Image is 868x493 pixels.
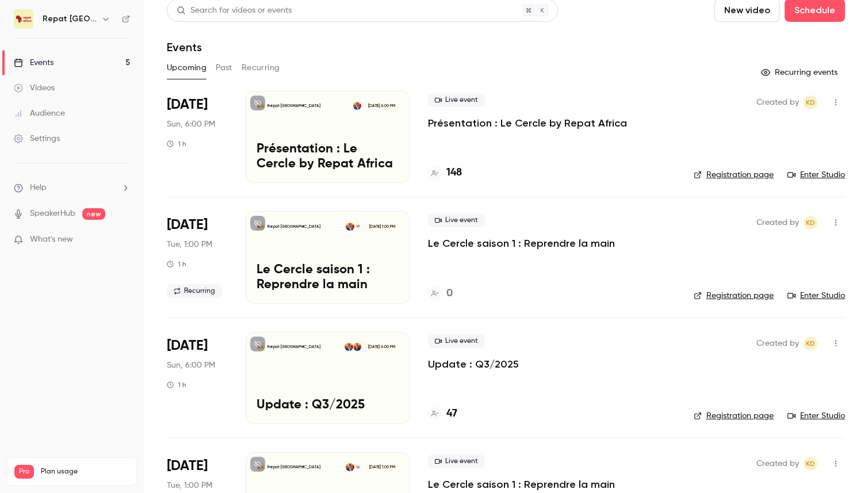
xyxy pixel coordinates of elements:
[787,169,845,181] a: Enter Studio
[167,59,207,77] button: Upcoming
[428,334,485,348] span: Live event
[43,13,97,25] h6: Repat [GEOGRAPHIC_DATA]
[353,102,361,110] img: Kara Diaby
[177,5,292,17] div: Search for videos or events
[804,216,817,230] span: Kara Diaby
[246,211,410,303] a: Le Cercle saison 1 : Reprendre la mainRepat [GEOGRAPHIC_DATA]OKara Diaby[DATE] 1:00 PMLe Cercle s...
[364,343,398,351] span: [DATE] 6:00 PM
[167,211,227,303] div: Sep 23 Tue, 1:00 PM (Africa/Abidjan)
[14,10,33,28] img: Repat Africa
[428,116,627,130] a: Présentation : Le Cercle by Repat Africa
[428,454,485,468] span: Live event
[30,234,73,246] span: What's new
[756,95,799,109] span: Created by
[806,457,815,471] span: KD
[267,224,320,230] p: Repat [GEOGRAPHIC_DATA]
[14,465,34,479] span: Pro
[354,463,363,472] div: O
[756,63,845,82] button: Recurring events
[167,360,215,371] span: Sun, 6:00 PM
[257,398,399,413] p: Update : Q3/2025
[428,236,615,250] a: Le Cercle saison 1 : Reprendre la main
[14,57,53,68] div: Events
[804,457,817,471] span: Kara Diaby
[346,223,354,231] img: Kara Diaby
[446,406,457,422] h4: 47
[167,332,227,424] div: Sep 28 Sun, 8:00 PM (Europe/Brussels)
[364,102,398,110] span: [DATE] 6:00 PM
[257,263,399,293] p: Le Cercle saison 1 : Reprendre la main
[346,463,354,471] img: Kara Diaby
[756,337,799,350] span: Created by
[246,91,410,183] a: Présentation : Le Cercle by Repat AfricaRepat [GEOGRAPHIC_DATA]Kara Diaby[DATE] 6:00 PMPrésentati...
[806,95,815,109] span: KD
[246,332,410,424] a: Update : Q3/2025Repat [GEOGRAPHIC_DATA]Mounir TelkassKara Diaby[DATE] 6:00 PMUpdate : Q3/2025
[267,103,320,109] p: Repat [GEOGRAPHIC_DATA]
[167,216,208,234] span: [DATE]
[167,119,215,130] span: Sun, 6:00 PM
[806,337,815,350] span: KD
[365,463,398,471] span: [DATE] 1:00 PM
[14,82,55,94] div: Videos
[167,239,212,250] span: Tue, 1:00 PM
[167,284,222,298] span: Recurring
[167,480,212,491] span: Tue, 1:00 PM
[428,93,485,107] span: Live event
[756,216,799,230] span: Created by
[14,108,65,119] div: Audience
[446,165,462,181] h4: 148
[242,59,280,77] button: Recurring
[428,213,485,227] span: Live event
[756,457,799,471] span: Created by
[428,357,519,371] a: Update : Q3/2025
[41,467,129,476] span: Plan usage
[30,182,47,194] span: Help
[257,142,399,172] p: Présentation : Le Cercle by Repat Africa
[267,344,320,350] p: Repat [GEOGRAPHIC_DATA]
[428,286,453,301] a: 0
[365,223,398,231] span: [DATE] 1:00 PM
[167,380,186,389] div: 1 h
[694,410,774,422] a: Registration page
[167,139,186,148] div: 1 h
[116,235,130,245] iframe: Noticeable Trigger
[804,337,817,350] span: Kara Diaby
[354,222,363,231] div: O
[804,95,817,109] span: Kara Diaby
[694,290,774,301] a: Registration page
[14,133,60,144] div: Settings
[167,259,186,269] div: 1 h
[167,91,227,183] div: Sep 14 Sun, 8:00 PM (Europe/Brussels)
[428,477,615,491] a: Le Cercle saison 1 : Reprendre la main
[446,286,453,301] h4: 0
[167,40,202,54] h1: Events
[806,216,815,230] span: KD
[167,337,208,355] span: [DATE]
[167,95,208,114] span: [DATE]
[428,406,457,422] a: 47
[167,457,208,475] span: [DATE]
[787,290,845,301] a: Enter Studio
[353,343,361,351] img: Mounir Telkass
[267,464,320,470] p: Repat [GEOGRAPHIC_DATA]
[428,165,462,181] a: 148
[694,169,774,181] a: Registration page
[82,208,105,220] span: new
[30,208,75,220] a: SpeakerHub
[216,59,232,77] button: Past
[787,410,845,422] a: Enter Studio
[345,343,353,351] img: Kara Diaby
[14,182,130,194] li: help-dropdown-opener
